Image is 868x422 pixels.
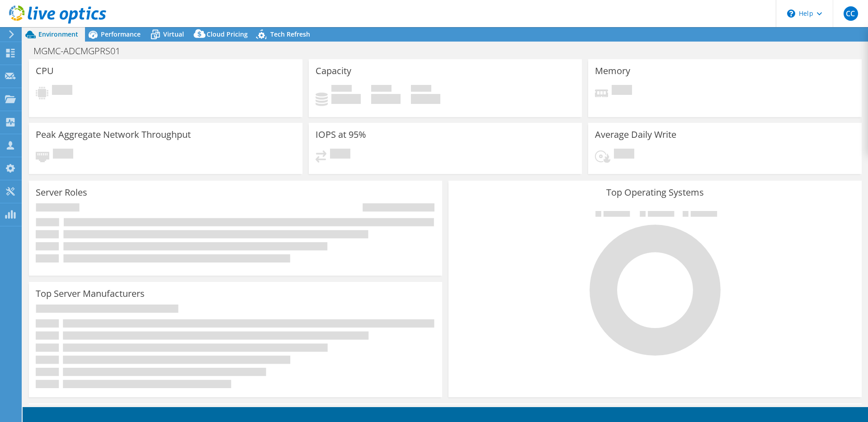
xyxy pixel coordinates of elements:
[331,85,352,94] span: Used
[101,30,141,38] span: Performance
[371,94,401,104] h4: 0 GiB
[207,30,248,38] span: Cloud Pricing
[29,46,134,56] h1: MGMC-ADCMGPRS01
[595,130,676,140] h3: Average Daily Write
[595,66,630,76] h3: Memory
[316,130,366,140] h3: IOPS at 95%
[36,66,54,76] h3: CPU
[612,85,632,97] span: Pending
[163,30,184,38] span: Virtual
[371,85,392,94] span: Free
[36,130,191,140] h3: Peak Aggregate Network Throughput
[844,6,858,21] span: CC
[614,149,634,161] span: Pending
[330,149,350,161] span: Pending
[331,94,361,104] h4: 0 GiB
[52,85,72,97] span: Pending
[411,85,431,94] span: Total
[411,94,440,104] h4: 0 GiB
[787,9,795,18] svg: \n
[316,66,351,76] h3: Capacity
[53,149,73,161] span: Pending
[38,30,78,38] span: Environment
[455,188,855,197] h3: Top Operating Systems
[36,289,145,299] h3: Top Server Manufacturers
[270,30,310,38] span: Tech Refresh
[36,188,87,197] h3: Server Roles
